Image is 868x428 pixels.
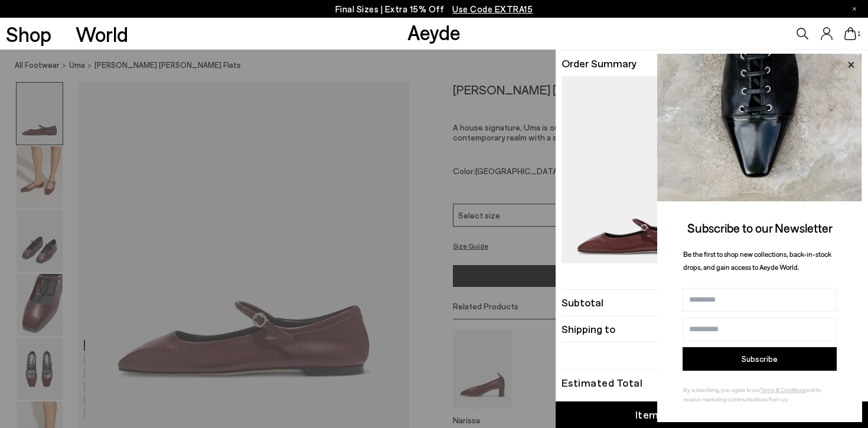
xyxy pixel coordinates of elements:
[760,386,806,393] a: Terms & Conditions
[844,27,856,40] a: 1
[76,24,128,44] a: World
[856,31,862,37] span: 1
[683,386,760,393] span: By subscribing, you agree to our
[6,24,51,44] a: Shop
[657,54,862,201] img: ca3f721fb6ff708a270709c41d776025.jpg
[407,19,461,44] a: Aeyde
[335,2,533,17] p: Final Sizes | Extra 15% Off
[562,56,637,71] span: Order Summary
[562,77,712,285] img: AEYDE_UMANAPPALEATHERPORT_1_900x.jpg
[683,347,837,371] button: Subscribe
[635,407,732,422] div: Item Added to Cart
[687,220,833,235] span: Subscribe to our Newsletter
[683,250,831,272] span: Be the first to shop new collections, back-in-stock drops, and gain access to Aeyde World.
[562,378,643,387] div: Estimated Total
[452,4,533,14] span: Navigate to /collections/ss25-final-sizes
[562,322,615,336] span: Shipping to
[562,289,862,316] li: Subtotal
[556,401,868,428] a: Item Added to Cart View Cart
